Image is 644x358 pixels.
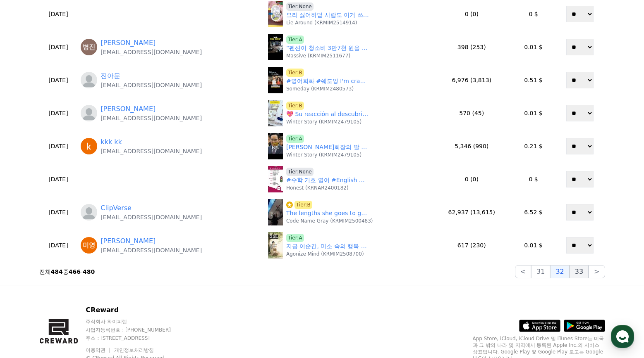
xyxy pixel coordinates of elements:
p: 주소 : [STREET_ADDRESS] [86,335,231,341]
td: [DATE] [39,196,78,229]
p: 주식회사 와이피랩 [86,318,231,325]
p: [EMAIL_ADDRESS][DOMAIN_NAME] [101,48,202,56]
td: 0 $ [512,163,555,196]
a: [PERSON_NAME] [101,38,156,48]
img: undefined [268,232,283,258]
p: Massive (KRMIM2511677) [286,52,350,59]
a: Tier:A [286,36,304,44]
td: 0.01 $ [512,229,555,262]
a: Tier:None [286,2,314,11]
a: 대화 [55,262,107,282]
p: Agonize Mind (KRMIM2508700) [286,251,364,257]
a: ClipVerse [101,203,132,213]
button: < [515,265,531,278]
img: 요리 싫어하덭 사람도 이거 쓰면 바뀝니다 #살림템 #생활용품 #마늘다지기 [268,1,283,27]
span: Tier:B [294,201,312,209]
td: 0.01 $ [512,31,555,64]
a: “펜션이 청소비 3만7천 원을 요구한다고?” #펜션 #호텔 #청소논란 #청소비 #펜션이용후기 #유료옵션 #여행정보 #핫이슈 #생활논란 [286,44,369,52]
a: Tier:B [286,201,312,209]
a: Tier:A [286,234,304,242]
img: https://lh3.googleusercontent.com/a/ACg8ocKXY5W5QLlZTQsKP2Nr6oegcd7SuKp6ANapZVAx3tJ9ff2go5M=s96-c [81,138,97,154]
img: https://lh3.googleusercontent.com/a/ACg8ocIzjwrbjih0ZvBbQv1SM1c0M8EjxrDs212q1wXqJt2qLKWZrg=s96-c [81,237,97,254]
img: “펜션이 청소비 3만7천 원을 요구한다고?” #펜션 #호텔 #청소논란 #청소비 #펜션이용후기 #유료옵션 #여행정보 #핫이슈 #생활논란 [268,34,283,60]
td: [DATE] [39,163,78,196]
strong: 480 [83,268,95,275]
span: 설정 [128,274,138,281]
p: [EMAIL_ADDRESS][DOMAIN_NAME] [101,213,202,221]
img: 💖 Su reacción al descubrir que será PAPÁ te hará llorar [268,100,283,126]
td: 0 (0) [432,163,512,196]
a: 💖 Su reacción al descubrir que será PAPÁ te hará llorar [286,110,369,119]
strong: 466 [69,268,81,275]
a: kkk kk [101,137,122,147]
a: 진아문 [101,71,120,81]
a: 홈 [2,262,55,282]
a: Tier:B [286,102,304,110]
td: 62,937 (13,615) [432,196,512,229]
p: 전체 중 - [39,268,95,276]
img: The lengths she goes to get the story… | #TheRookie [268,199,283,225]
td: 570 (45) [432,97,512,130]
button: > [589,265,605,278]
p: Winter Story (KRMIM2479105) [286,152,362,158]
td: 6,976 (3,813) [432,64,512,97]
td: 398 (253) [432,31,512,64]
strong: 484 [51,268,63,275]
p: [EMAIL_ADDRESS][DOMAIN_NAME] [101,246,202,254]
button: 32 [550,265,569,278]
td: [DATE] [39,64,78,97]
span: 홈 [26,274,31,281]
td: 0.21 $ [512,130,555,163]
img: profile_blank.webp [81,204,97,220]
a: Tier:B [286,69,304,77]
a: 지금 이순간, 미소 속의 행복 #[DEMOGRAPHIC_DATA]말씀 #명언 #긍정의말 #좋은말 #인생조언#말씀이웃는다 [286,242,369,251]
td: [DATE] [39,31,78,64]
a: The lengths she goes to get the story… | #TheRookie [286,209,369,218]
a: 요리 싫어하덭 사람도 이거 쓰면 바뀝니다 #살림템 #생활용품 #마늘다지기 [286,11,369,19]
td: 617 (230) [432,229,512,262]
td: 6.52 $ [512,196,555,229]
button: 31 [531,265,550,278]
p: Lie Around (KRMIM2514914) [286,19,357,26]
img: https://lh3.googleusercontent.com/a/ACg8ocJ4nUuzZDpF05wkg8VnLmTE0pORaVeySxNLk2_JqjRWqjKetg=s96-c [81,39,97,55]
a: #영어회화 #쉐도잉 I'm craving/I'm gonna pass out./ I'll be home late./ I couldn't hear you./ Pop the trunk. [286,77,369,85]
a: [PERSON_NAME] [101,104,156,114]
td: 0.51 $ [512,64,555,97]
img: https://cdn.creward.net/profile/user/profile_blank.webp [81,105,97,121]
img: #수학 기호 영어 #English #영어 한국어 발음 #영어 #언어 #단어 #영어 #shorts [268,166,283,192]
a: Tier:A [286,135,304,143]
p: [EMAIL_ADDRESS][DOMAIN_NAME] [101,147,202,155]
p: Someday (KRMIM2480573) [286,85,354,92]
button: 33 [570,265,589,278]
p: [EMAIL_ADDRESS][DOMAIN_NAME] [101,81,202,89]
img: #영어회화 #쉐도잉 I'm craving/I'm gonna pass out./ I'll be home late./ I couldn't hear you./ Pop the trunk. [268,67,283,93]
a: Tier:None [286,168,314,176]
span: 대화 [76,275,86,281]
p: [EMAIL_ADDRESS][DOMAIN_NAME] [101,114,202,122]
img: 이재용회장의 딸 이원주양 남자친구정체가 충격적인이유 [268,133,283,159]
a: 이용약관 [86,347,112,353]
td: 5,346 (990) [432,130,512,163]
p: CReward [86,305,231,315]
p: Winter Story (KRMIM2479105) [286,119,362,125]
p: Honest (KRNAR2400182) [286,185,349,191]
td: [DATE] [39,97,78,130]
img: https://cdn.creward.net/profile/user/profile_blank.webp [81,72,97,88]
td: [DATE] [39,229,78,262]
p: 사업자등록번호 : [PHONE_NUMBER] [86,327,231,333]
td: 0.01 $ [512,97,555,130]
td: [DATE] [39,130,78,163]
a: 설정 [107,262,159,282]
p: Code Name Gray (KRMIM2500483) [286,218,373,224]
a: #수학 기호 영어 #English #영어 한국어 발음 #영어 #언어 #단어 #영어 #shorts [286,176,369,185]
a: 개인정보처리방침 [114,347,154,353]
a: [PERSON_NAME]회장의 딸 [PERSON_NAME]양 남자친구[PERSON_NAME]가 충격적인이유 [286,143,369,152]
a: [PERSON_NAME] [101,236,156,246]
